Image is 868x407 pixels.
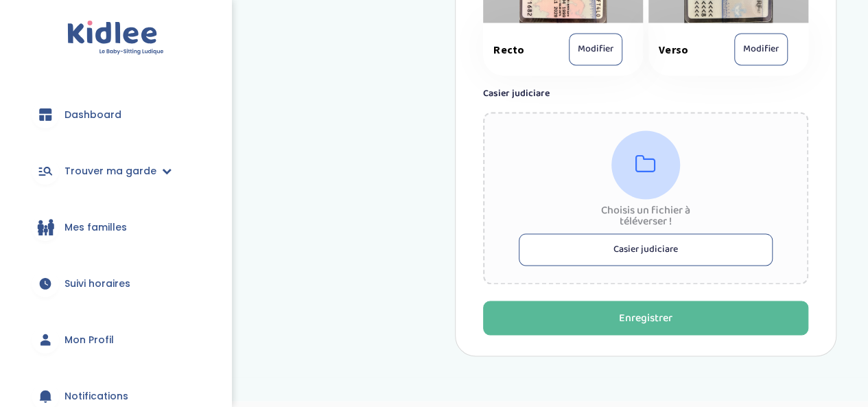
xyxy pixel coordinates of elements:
img: logo.svg [67,21,164,56]
span: Verso [659,43,710,56]
button: Enregistrer [483,301,808,335]
span: Dashboard [64,108,121,122]
div: Choisis un fichier à téléverser ! [589,205,703,227]
span: Mon Profil [64,333,114,347]
a: Mes familles [21,202,211,252]
label: Casier judiciare [483,86,808,101]
span: Recto [493,43,545,56]
span: Trouver ma garde [64,164,156,178]
button: Modifier [734,33,788,65]
span: Notifications [64,389,128,404]
a: Dashboard [21,90,211,139]
a: Suivi horaires [21,259,211,308]
span: Mes familles [64,220,127,235]
a: Mon Profil [21,315,211,364]
span: Suivi horaires [64,277,130,291]
a: Trouver ma garde [21,146,211,196]
button: Casier judiciare [519,233,773,266]
button: Modifier [569,33,622,65]
div: Enregistrer [619,310,672,326]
